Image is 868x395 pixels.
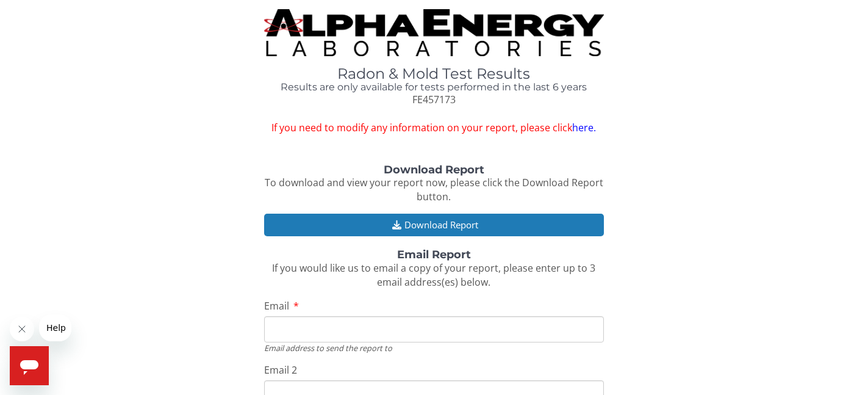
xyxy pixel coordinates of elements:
iframe: Button to launch messaging window [10,346,49,385]
span: To download and view your report now, please click the Download Report button. [265,176,603,203]
strong: Email Report [397,248,471,261]
h1: Radon & Mold Test Results [264,66,604,82]
a: here. [572,121,596,134]
div: Email address to send the report to [264,342,604,353]
iframe: Close message [10,317,34,341]
iframe: Message from company [39,314,71,341]
h4: Results are only available for tests performed in the last 6 years [264,82,604,93]
button: Download Report [264,214,604,236]
img: TightCrop.jpg [264,9,604,56]
span: If you would like us to email a copy of your report, please enter up to 3 email address(es) below. [272,261,595,289]
span: Email 2 [264,363,297,377]
span: FE457173 [412,93,456,106]
strong: Download Report [384,163,484,176]
span: Email [264,299,289,313]
span: If you need to modify any information on your report, please click [264,121,604,135]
